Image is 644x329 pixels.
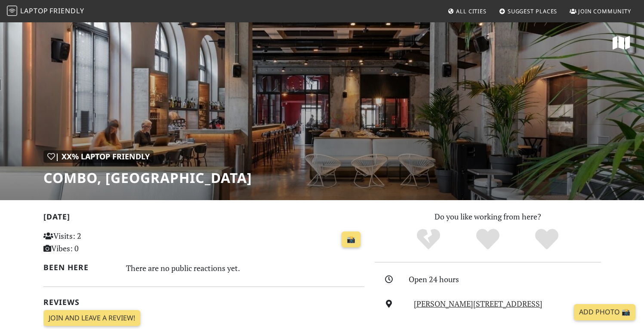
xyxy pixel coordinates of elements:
[7,4,84,19] a: LaptopFriendly LaptopFriendly
[342,232,361,248] a: 📸
[399,228,458,251] div: No
[456,7,487,15] span: All Cities
[7,6,17,16] img: LaptopFriendly
[43,170,252,186] h1: Combo, [GEOGRAPHIC_DATA]
[409,273,606,286] div: Open 24 hours
[517,228,576,251] div: Definitely!
[20,6,48,15] span: Laptop
[458,228,518,251] div: Yes
[43,263,116,272] h2: Been here
[414,299,542,309] a: [PERSON_NAME][STREET_ADDRESS]
[126,261,364,275] div: There are no public reactions yet.
[43,298,364,307] h2: Reviews
[578,7,631,15] span: Join Community
[43,230,144,255] p: Visits: 2 Vibes: 0
[508,7,558,15] span: Suggest Places
[43,150,154,163] div: | XX% Laptop Friendly
[574,304,635,320] a: Add Photo 📸
[375,210,601,223] p: Do you like working from here?
[49,6,84,15] span: Friendly
[444,3,490,19] a: All Cities
[566,3,635,19] a: Join Community
[43,212,364,225] h2: [DATE]
[43,310,140,326] a: Join and leave a review!
[496,3,561,19] a: Suggest Places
